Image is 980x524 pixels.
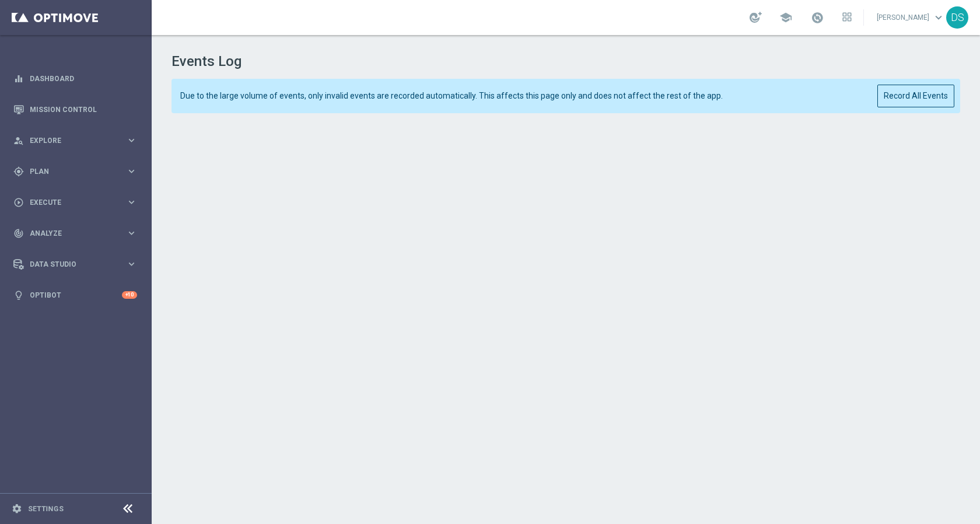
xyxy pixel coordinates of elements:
i: equalizer [13,74,24,84]
span: Data Studio [30,261,126,268]
i: lightbulb [13,290,24,301]
div: Plan [13,166,126,177]
i: gps_fixed [13,166,24,177]
span: Analyze [30,230,126,237]
button: equalizer Dashboard [13,74,138,83]
div: Explore [13,135,126,146]
div: Mission Control [13,94,137,125]
a: Settings [28,505,64,512]
button: track_changes Analyze keyboard_arrow_right [13,229,138,238]
div: DS [946,6,968,29]
h1: Events Log [171,53,960,70]
button: lightbulb Optibot +10 [13,291,138,300]
a: Mission Control [30,94,137,125]
span: school [779,11,792,24]
a: Optibot [30,280,122,310]
div: Dashboard [13,63,137,94]
span: Execute [30,199,126,206]
i: person_search [13,135,24,146]
div: Execute [13,197,126,208]
a: Dashboard [30,63,137,94]
i: track_changes [13,228,24,239]
span: Explore [30,137,126,144]
div: Data Studio [13,259,126,270]
button: Record All Events [877,85,954,107]
span: Due to the large volume of events, only invalid events are recorded automatically. This affects t... [180,91,863,101]
i: keyboard_arrow_right [126,166,137,177]
div: Analyze [13,228,126,239]
i: keyboard_arrow_right [126,197,137,208]
button: Data Studio keyboard_arrow_right [13,260,138,269]
div: Optibot [13,280,137,310]
button: gps_fixed Plan keyboard_arrow_right [13,167,138,176]
i: keyboard_arrow_right [126,228,137,239]
button: play_circle_outline Execute keyboard_arrow_right [13,198,138,207]
i: play_circle_outline [13,197,24,208]
i: keyboard_arrow_right [126,135,137,146]
button: Mission Control [13,105,138,114]
button: person_search Explore keyboard_arrow_right [13,136,138,145]
a: [PERSON_NAME]keyboard_arrow_down [876,9,946,26]
span: Plan [30,168,126,175]
i: keyboard_arrow_right [126,258,137,270]
i: settings [12,504,22,514]
span: keyboard_arrow_down [932,11,945,24]
div: +10 [122,291,137,299]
